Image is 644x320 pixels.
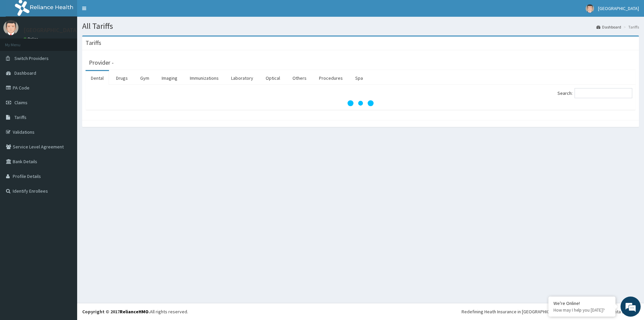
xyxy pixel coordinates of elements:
[575,88,632,98] input: Search:
[14,55,49,61] span: Switch Providers
[553,307,610,313] p: How may I help you today?
[586,4,594,13] img: User Image
[23,27,79,33] p: [GEOGRAPHIC_DATA]
[77,303,644,320] footer: All rights reserved.
[557,88,632,98] label: Search:
[86,71,109,85] a: Dental
[314,71,348,85] a: Procedures
[260,71,285,85] a: Optical
[82,309,150,315] strong: Copyright © 2017 .
[184,71,224,85] a: Immunizations
[596,24,621,30] a: Dashboard
[14,114,26,120] span: Tariffs
[14,100,28,106] span: Claims
[347,90,374,117] svg: audio-loading
[135,71,155,85] a: Gym
[120,309,149,315] a: RelianceHMO
[14,70,36,76] span: Dashboard
[287,71,312,85] a: Others
[350,71,368,85] a: Spa
[82,22,639,30] h1: All Tariffs
[226,71,259,85] a: Laboratory
[553,300,610,306] div: We're Online!
[462,308,639,315] div: Redefining Heath Insurance in [GEOGRAPHIC_DATA] using Telemedicine and Data Science!
[89,60,114,66] h3: Provider -
[3,20,18,35] img: User Image
[598,5,639,11] span: [GEOGRAPHIC_DATA]
[156,71,183,85] a: Imaging
[111,71,133,85] a: Drugs
[23,37,40,41] a: Online
[86,40,101,46] h3: Tariffs
[622,24,639,30] li: Tariffs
